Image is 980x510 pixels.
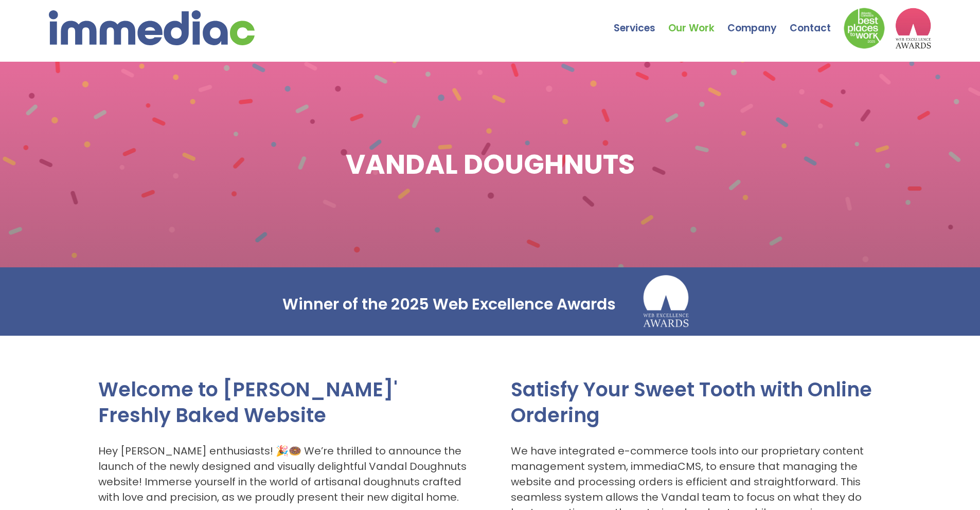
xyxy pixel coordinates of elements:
[727,3,790,39] a: Company
[790,3,844,39] a: Contact
[668,3,727,39] a: Our Work
[614,3,668,39] a: Services
[634,275,698,333] img: logo2_wea_wh_nobg.webp
[98,443,470,505] p: Hey [PERSON_NAME] enthusiasts! 🎉🍩 We’re thrilled to announce the launch of the newly designed and...
[98,377,470,428] h2: Welcome to [PERSON_NAME]' Freshly Baked Website
[895,8,931,49] img: logo2_wea_nobg.webp
[49,10,255,45] img: immediac
[346,147,635,182] h1: VANDAL DOUGHNUTS
[511,377,875,428] h2: Satisfy Your Sweet Tooth with Online Ordering
[844,8,885,49] img: Down
[282,294,616,315] h2: Winner of the 2025 Web Excellence Awards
